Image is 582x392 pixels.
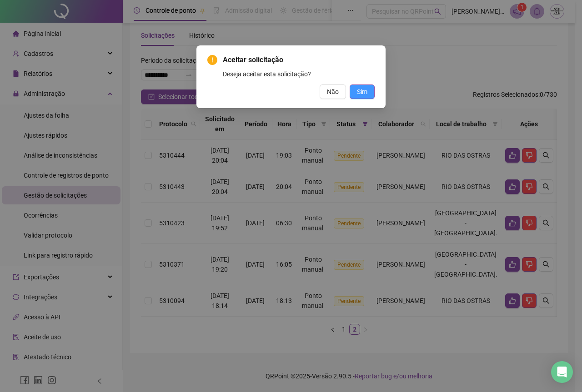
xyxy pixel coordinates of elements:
[223,55,375,65] span: Aceitar solicitação
[350,84,375,99] button: Sim
[320,84,346,99] button: Não
[357,87,367,97] span: Sim
[207,55,217,65] span: exclamation-circle
[223,69,375,79] div: Deseja aceitar esta solicitação?
[327,87,339,97] span: Não
[551,361,573,383] div: Open Intercom Messenger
